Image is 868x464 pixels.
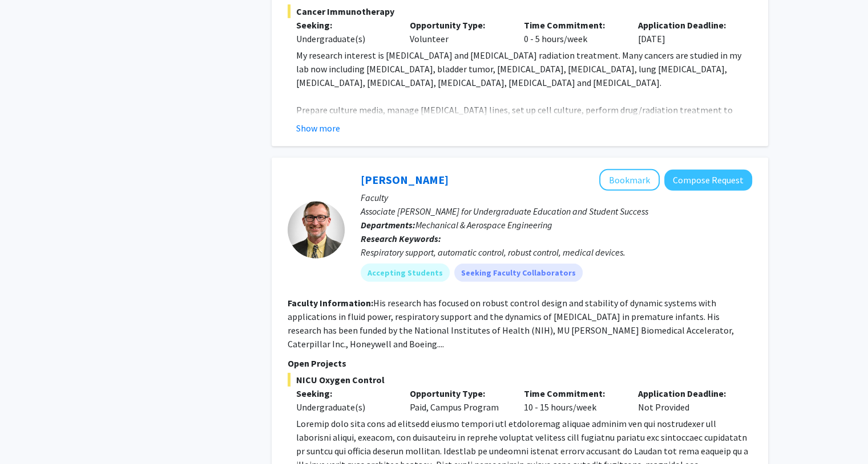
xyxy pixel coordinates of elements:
div: Respiratory support, automatic control, robust control, medical devices. [361,245,752,259]
div: 0 - 5 hours/week [515,18,629,46]
button: Add Roger Fales to Bookmarks [599,169,660,191]
div: Paid, Campus Program [401,387,515,414]
iframe: Chat [9,413,49,455]
p: Faculty [361,191,752,204]
span: Prepare culture media, manage [MEDICAL_DATA] lines, set up cell culture, perform drug/radiation t... [296,104,739,143]
b: Research Keywords: [361,233,441,244]
p: Opportunity Type: [410,18,507,32]
button: Show more [296,121,340,135]
p: Open Projects [288,356,752,370]
div: Undergraduate(s) [296,32,393,46]
div: 10 - 15 hours/week [515,387,629,414]
div: [DATE] [629,18,744,46]
div: Not Provided [629,387,744,414]
p: Associate [PERSON_NAME] for Undergraduate Education and Student Success [361,204,752,218]
div: Volunteer [401,18,515,46]
p: Opportunity Type: [410,387,507,400]
p: Time Commitment: [524,387,621,400]
fg-read-more: His research has focused on robust control design and stability of dynamic systems with applicati... [288,297,734,350]
p: Time Commitment: [524,18,621,32]
p: Application Deadline: [638,18,735,32]
b: Departments: [361,219,415,231]
span: NICU Oxygen Control [288,373,752,387]
span: Mechanical & Aerospace Engineering [415,219,552,231]
b: Faculty Information: [288,297,373,309]
span: Cancer Immunotherapy [288,5,752,18]
span: My research interest is [MEDICAL_DATA] and [MEDICAL_DATA] radiation treatment. Many cancers are s... [296,50,741,88]
mat-chip: Seeking Faculty Collaborators [454,264,583,282]
p: Application Deadline: [638,387,735,400]
p: Seeking: [296,387,393,400]
button: Compose Request to Roger Fales [664,170,752,191]
mat-chip: Accepting Students [361,264,450,282]
div: Undergraduate(s) [296,400,393,414]
a: [PERSON_NAME] [361,173,449,187]
p: Seeking: [296,18,393,32]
